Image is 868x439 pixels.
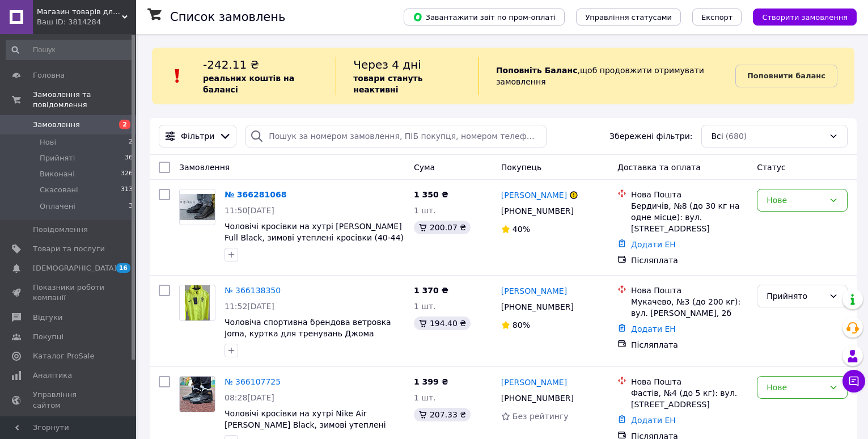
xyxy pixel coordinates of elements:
span: Створити замовлення [762,13,848,22]
span: Всі [711,130,723,142]
span: Повідомлення [33,225,88,235]
span: 2 [119,120,130,129]
button: Створити замовлення [753,9,857,26]
span: Замовлення та повідомлення [33,90,136,110]
div: Мукачево, №3 (до 200 кг): вул. [PERSON_NAME], 2б [631,296,748,319]
span: Магазин товарів для дому "COMFORT.shop" [37,7,122,17]
div: Нове [767,194,824,206]
div: 194.40 ₴ [414,316,471,330]
a: [PERSON_NAME] [501,285,567,297]
span: Управління сайтом [33,390,105,410]
div: [PHONE_NUMBER] [499,390,576,406]
span: Доставка та оплата [617,163,701,172]
span: 1 шт. [414,302,436,311]
a: № 366107725 [225,377,281,386]
span: Статус [757,163,786,172]
a: № 366138350 [225,286,281,295]
a: № 366281068 [225,190,286,199]
b: реальних коштів на балансі [203,74,294,94]
div: Післяплата [631,339,748,351]
span: Cума [414,163,435,172]
div: Післяплата [631,255,748,266]
span: Нові [40,137,56,147]
span: 326 [121,169,133,179]
span: Замовлення [33,120,80,130]
a: Додати ЕН [631,240,676,249]
button: Управління статусами [576,9,681,26]
span: 11:50[DATE] [225,206,274,215]
span: [DEMOGRAPHIC_DATA] [33,263,117,273]
div: Нова Пошта [631,189,748,200]
span: 1 350 ₴ [414,190,448,199]
span: 2 [129,137,133,147]
span: Відгуки [33,313,62,323]
span: Оплачені [40,201,75,212]
b: товари стануть неактивні [353,74,422,94]
span: 313 [121,185,133,195]
a: Чоловіча спортивна брендова ветровка Joma, куртка для тренувань Джома [225,318,391,338]
button: Завантажити звіт по пром-оплаті [404,9,565,26]
div: Нова Пошта [631,285,748,296]
div: 207.33 ₴ [414,408,471,421]
h1: Список замовлень [170,10,285,24]
span: Аналітика [33,370,72,381]
span: Фільтри [181,130,214,142]
img: Фото товару [185,285,210,320]
button: Чат з покупцем [842,370,865,392]
span: 1 399 ₴ [414,377,448,386]
span: Експорт [701,13,733,22]
img: :exclamation: [169,67,186,85]
div: Прийнято [767,290,824,302]
div: Бердичів, №8 (до 30 кг на одне місце): вул. [STREET_ADDRESS] [631,200,748,234]
span: 08:28[DATE] [225,393,274,402]
span: 3 [129,201,133,212]
a: Додати ЕН [631,416,676,425]
span: -242.11 ₴ [203,58,259,71]
a: [PERSON_NAME] [501,189,567,201]
a: [PERSON_NAME] [501,377,567,388]
input: Пошук за номером замовлення, ПІБ покупця, номером телефону, Email, номером накладної [245,125,547,147]
a: Чоловічі кросівки на хутрі [PERSON_NAME] Full Black, зимові утеплені кросівки (40-44) [225,222,404,242]
span: 1 370 ₴ [414,286,448,295]
a: Створити замовлення [742,12,857,21]
div: [PHONE_NUMBER] [499,203,576,219]
span: 16 [116,263,130,273]
span: Покупці [33,332,63,342]
span: Управління статусами [585,13,672,22]
button: Експорт [692,9,742,26]
span: 1 шт. [414,206,436,215]
input: Пошук [6,40,134,60]
span: Виконані [40,169,75,179]
span: (680) [726,132,747,141]
span: Прийняті [40,153,75,163]
span: Показники роботи компанії [33,282,105,303]
a: Додати ЕН [631,324,676,334]
span: 1 шт. [414,393,436,402]
img: Фото товару [180,194,215,221]
span: Через 4 дні [353,58,421,71]
a: Фото товару [179,376,215,412]
span: 36 [125,153,133,163]
span: Головна [33,70,65,81]
b: Поповнити баланс [747,71,825,80]
a: Поповнити баланс [735,65,837,87]
span: Без рейтингу [513,412,569,421]
img: Фото товару [180,377,215,412]
span: 11:52[DATE] [225,302,274,311]
div: 200.07 ₴ [414,221,471,234]
div: [PHONE_NUMBER] [499,299,576,315]
div: Фастів, №4 (до 5 кг): вул. [STREET_ADDRESS] [631,387,748,410]
span: Покупець [501,163,541,172]
div: Нове [767,381,824,394]
a: Фото товару [179,189,215,225]
div: Нова Пошта [631,376,748,387]
span: Скасовані [40,185,78,195]
div: Ваш ID: 3814284 [37,17,136,27]
span: Завантажити звіт по пром-оплаті [413,12,556,22]
span: 40% [513,225,530,234]
span: Збережені фільтри: [609,130,692,142]
div: , щоб продовжити отримувати замовлення [479,57,735,95]
span: Замовлення [179,163,230,172]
